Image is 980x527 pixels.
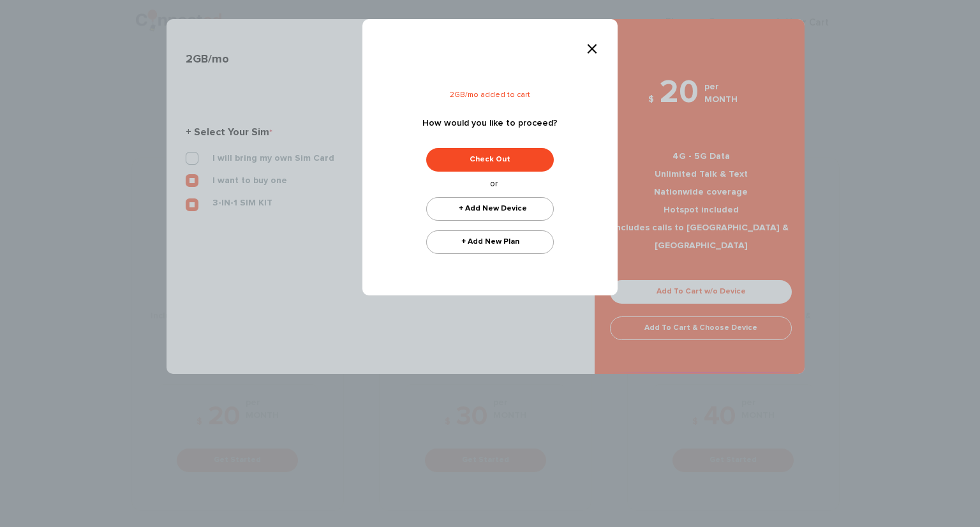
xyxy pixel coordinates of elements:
[832,380,980,527] iframe: Chat Widget
[426,197,554,221] a: + Add New Device
[426,230,554,254] a: + Add New Plan
[579,31,605,69] button: Close
[586,37,598,63] span: ×
[391,119,589,128] h5: How would you like to proceed?
[426,148,554,172] a: Check Out
[391,91,589,100] h6: 2GB/mo added to cart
